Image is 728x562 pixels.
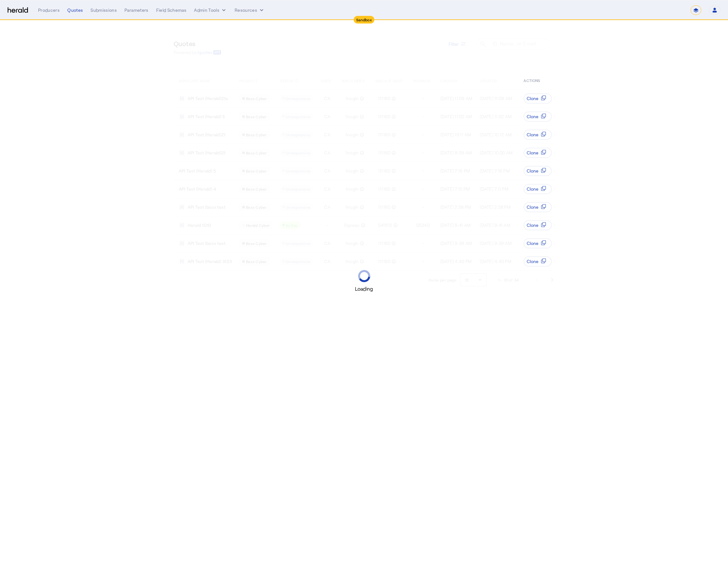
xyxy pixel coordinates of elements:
[524,220,552,230] button: Clone
[524,238,552,248] button: Clone
[194,7,227,13] button: internal dropdown menu
[354,16,374,24] div: Sandbox
[524,184,552,194] button: Clone
[518,71,555,89] th: ACTIONS
[527,186,539,192] span: Clone
[67,7,83,13] div: Quotes
[527,132,539,138] span: Clone
[38,7,60,13] div: Producers
[524,112,552,122] button: Clone
[156,7,187,13] div: Field Schemas
[235,7,265,13] button: Resources dropdown menu
[527,204,539,210] span: Clone
[524,166,552,176] button: Clone
[524,148,552,158] button: Clone
[124,7,149,13] div: Parameters
[524,130,552,140] button: Clone
[524,93,552,104] button: Clone
[524,202,552,212] button: Clone
[527,113,539,120] span: Clone
[90,7,117,13] div: Submissions
[8,7,28,13] img: Herald Logo
[527,222,539,228] span: Clone
[527,168,539,174] span: Clone
[527,240,539,247] span: Clone
[527,95,539,102] span: Clone
[527,150,539,156] span: Clone
[524,256,552,267] button: Clone
[527,258,539,265] span: Clone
